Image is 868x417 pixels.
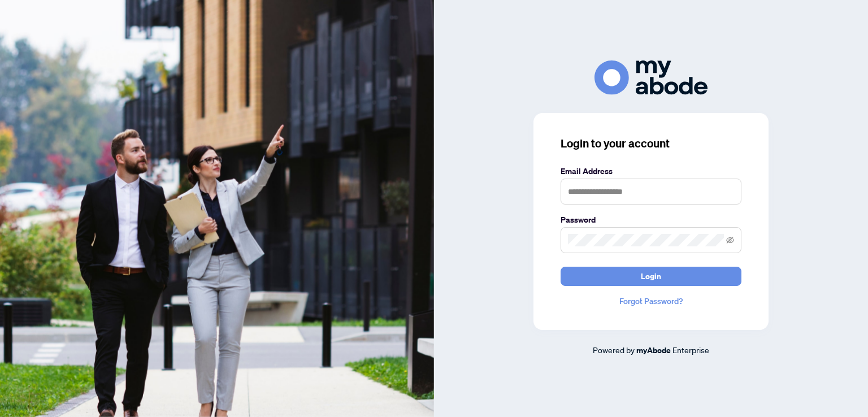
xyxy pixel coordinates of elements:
button: Login [561,267,741,286]
img: ma-logo [594,60,708,95]
span: Enterprise [672,345,709,355]
span: eye-invisible [726,236,734,244]
label: Email Address [561,165,741,177]
a: Forgot Password? [561,295,741,307]
span: Login [641,267,661,285]
h3: Login to your account [561,136,741,151]
a: myAbode [636,344,671,357]
span: Powered by [593,345,635,355]
label: Password [561,214,741,226]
